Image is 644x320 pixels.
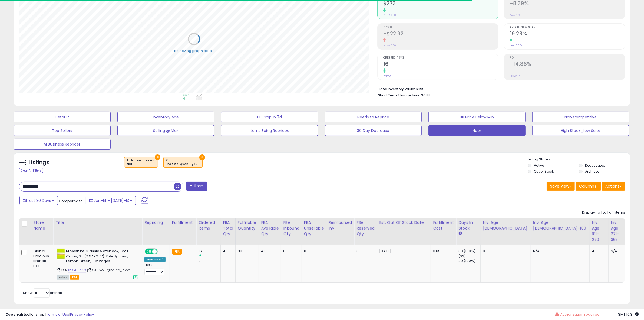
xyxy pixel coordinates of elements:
span: Columns [579,183,596,189]
small: Prev: N/A [510,14,520,17]
button: Non Competitive [532,112,629,122]
div: Inv. Age [DEMOGRAPHIC_DATA] [483,220,529,231]
a: B07XLVL3M7 [68,268,86,273]
label: Deactivated [585,163,605,168]
small: Prev: N/A [510,74,520,77]
button: Filters [186,182,207,191]
span: FBA [70,275,79,280]
button: Needs to Reprice [325,112,422,122]
span: Compared to: [59,198,84,203]
button: Last 30 Days [19,196,58,205]
div: Inv. Age 181-270 [592,220,606,243]
span: 2025-08-13 10:31 GMT [618,312,639,317]
div: Title [55,220,140,225]
div: Days In Stock [458,220,478,231]
div: N/A [611,249,623,254]
h2: $273 [383,0,498,8]
div: Store Name [33,220,51,231]
h2: 16 [383,61,498,68]
button: Actions [602,182,625,191]
span: ON [146,249,152,254]
div: N/A [533,249,585,254]
div: 16 [199,249,220,254]
div: 0 [304,249,322,254]
div: Displaying 1 to 1 of 1 items [582,210,625,215]
span: OFF [157,249,166,254]
small: Prev: 0.00% [510,44,523,47]
b: Total Inventory Value: [378,87,415,91]
div: ASIN: [57,249,138,279]
b: Moleskine Classic Notebook, Soft Cover, XL (7.5" x 9.5") Ruled/Lined, Lemon Green, 192 Pages [66,249,132,265]
small: FBA [172,249,182,255]
div: 0 [483,249,527,254]
button: Selling @ Max [117,125,214,136]
img: 31sk4X-ZXxL._SL40_.jpg [57,249,65,260]
button: Save View [547,182,575,191]
small: Days In Stock. [458,231,462,236]
button: × [199,154,205,160]
p: [DATE] [379,249,427,254]
strong: Copyright [5,312,25,317]
button: × [155,154,160,160]
div: fba [127,162,155,166]
div: Inv. Age 271-365 [611,220,625,243]
span: Profit [383,26,498,29]
div: Est. Out Of Stock Date [379,220,428,225]
small: (0%) [458,254,466,258]
label: Out of Stock [534,169,554,174]
b: Short Term Storage Fees: [378,93,420,98]
span: Jun-14 - [DATE]-13 [94,198,129,203]
button: Inventory Age [117,112,214,122]
span: ROI [510,56,625,59]
div: 0 [199,258,220,263]
div: 38 [238,249,255,254]
h5: Listings [29,159,49,166]
button: Naor [428,125,526,136]
span: Fulfillment channel : [127,158,155,166]
a: Terms of Use [46,312,69,317]
div: 3.65 [433,249,452,254]
div: Global Precious Brands LLC [33,249,49,269]
div: 41 [261,249,277,254]
span: Avg. Buybox Share [510,26,625,29]
small: Prev: 0 [383,74,391,77]
button: Default [14,112,111,122]
span: Show: entries [23,290,62,295]
li: $395 [378,85,621,92]
small: Prev: $0.00 [383,14,396,17]
div: Fulfillment Cost [433,220,454,231]
button: BB Price Below Min [428,112,526,122]
div: 3 [356,249,373,254]
div: Retrieving graph data.. [174,48,214,53]
div: FBA Unsellable Qty [304,220,324,237]
button: Top Sellers [14,125,111,136]
div: FBA Reserved Qty [356,220,375,237]
div: fba total quantity >= 1 [166,162,200,166]
button: 30 Day Decrease [325,125,422,136]
div: Inv. Age [DEMOGRAPHIC_DATA]-180 [533,220,587,231]
h2: 19.23% [510,31,625,38]
div: 30 (100%) [458,258,480,263]
th: Total inventory reimbursement - number of items added back to fulfillable inventory [326,218,354,245]
label: Active [534,163,544,168]
div: seller snap | | [5,312,94,317]
button: BB Drop in 7d [221,112,318,122]
button: Columns [576,182,601,191]
div: Reimbursed Inv [329,220,352,231]
h2: -$22.92 [383,31,498,38]
div: Ordered Items [199,220,218,231]
div: 41 [223,249,231,254]
span: Custom: [166,158,200,166]
div: FBA Available Qty [261,220,279,237]
span: | SKU: MOL-QP621C2_10001 [87,268,130,273]
label: Archived [585,169,600,174]
div: Fulfillment [172,220,194,225]
div: Preset: [144,263,166,275]
h2: -8.39% [510,0,625,8]
span: Last 30 Days [28,198,51,203]
div: 0 [283,249,298,254]
span: $0.88 [421,93,431,98]
div: Amazon AI * [144,257,166,262]
a: Privacy Policy [70,312,94,317]
button: Jun-14 - [DATE]-13 [86,196,136,205]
